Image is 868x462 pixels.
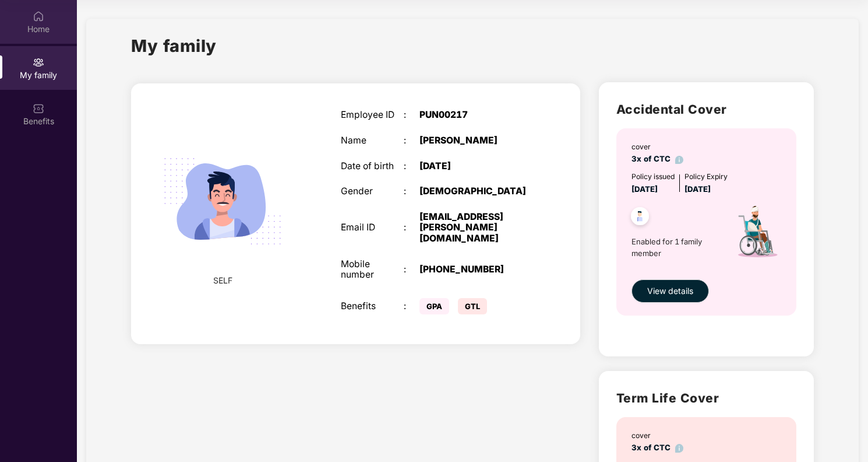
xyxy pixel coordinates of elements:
[213,274,232,287] span: SELF
[341,259,404,281] div: Mobile number
[150,128,295,274] img: svg+xml;base64,PHN2ZyB4bWxucz0iaHR0cDovL3d3dy53My5vcmcvMjAwMC9zdmciIHdpZHRoPSIyMjQiIGhlaWdodD0iMT...
[419,186,530,197] div: [DEMOGRAPHIC_DATA]
[404,222,419,233] div: :
[404,135,419,146] div: :
[458,298,487,314] span: GTL
[33,103,44,114] img: svg+xml;base64,PHN2ZyBpZD0iQmVuZWZpdHMiIHhtbG5zPSJodHRwOi8vd3d3LnczLm9yZy8yMDAwL3N2ZyIgd2lkdGg9Ij...
[647,285,693,297] span: View details
[631,430,684,441] div: cover
[419,135,530,146] div: [PERSON_NAME]
[341,222,404,233] div: Email ID
[720,195,792,274] img: icon
[684,171,728,182] div: Policy Expiry
[404,110,419,121] div: :
[631,279,709,303] button: View details
[131,33,217,59] h1: My family
[404,186,419,197] div: :
[616,100,796,119] h2: Accidental Cover
[616,388,796,408] h2: Term Life Cover
[631,236,720,260] span: Enabled for 1 family member
[341,110,404,121] div: Employee ID
[33,10,44,22] img: svg+xml;base64,PHN2ZyBpZD0iSG9tZSIgeG1sbnM9Imh0dHA6Ly93d3cudzMub3JnLzIwMDAvc3ZnIiB3aWR0aD0iMjAiIG...
[404,161,419,172] div: :
[684,184,711,194] span: [DATE]
[631,171,675,182] div: Policy issued
[341,301,404,312] div: Benefits
[404,264,419,275] div: :
[33,57,44,68] img: svg+xml;base64,PHN2ZyB3aWR0aD0iMjAiIGhlaWdodD0iMjAiIHZpZXdCb3g9IjAgMCAyMCAyMCIgZmlsbD0ibm9uZSIgeG...
[631,443,684,452] span: 3x of CTC
[675,156,684,164] img: info
[419,161,530,172] div: [DATE]
[631,184,658,194] span: [DATE]
[675,444,684,453] img: info
[341,161,404,172] div: Date of birth
[631,141,684,152] div: cover
[419,264,530,275] div: [PHONE_NUMBER]
[626,204,654,232] img: svg+xml;base64,PHN2ZyB4bWxucz0iaHR0cDovL3d3dy53My5vcmcvMjAwMC9zdmciIHdpZHRoPSI0OC45NDMiIGhlaWdodD...
[419,298,449,314] span: GPA
[631,154,684,163] span: 3x of CTC
[341,135,404,146] div: Name
[419,110,530,121] div: PUN00217
[419,212,530,244] div: [EMAIL_ADDRESS][PERSON_NAME][DOMAIN_NAME]
[341,186,404,197] div: Gender
[404,301,419,312] div: :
